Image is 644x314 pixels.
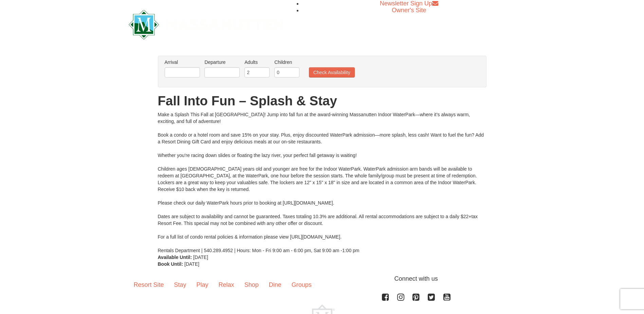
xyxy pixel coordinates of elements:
div: Make a Splash This Fall at [GEOGRAPHIC_DATA]! Jump into fall fun at the award-winning Massanutten... [158,111,486,254]
a: Resort Site [129,274,169,295]
span: [DATE] [184,261,199,267]
label: Adults [244,59,270,66]
span: [DATE] [193,255,208,260]
a: Groups [287,274,317,295]
a: Shop [239,274,264,295]
label: Arrival [165,59,200,66]
a: Owner's Site [392,7,426,14]
a: Play [191,274,214,295]
a: Stay [169,274,191,295]
label: Children [274,59,299,66]
strong: Available Until: [158,255,192,260]
h1: Fall Into Fun – Splash & Stay [158,94,486,108]
p: Connect with us [129,274,516,283]
a: Massanutten Resort [129,16,284,32]
button: Check Availability [309,67,355,77]
strong: Book Until: [158,261,183,267]
a: Dine [264,274,287,295]
label: Departure [204,59,240,66]
img: Massanutten Resort Logo [129,10,284,39]
a: Relax [214,274,239,295]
